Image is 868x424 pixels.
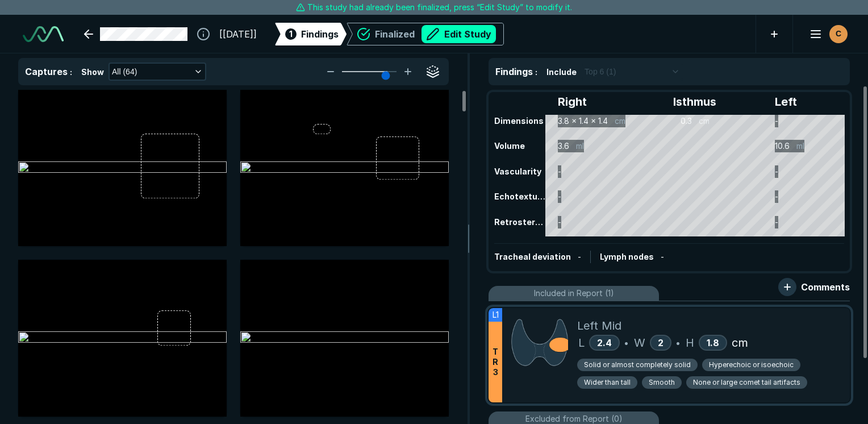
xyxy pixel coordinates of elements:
[801,280,850,294] span: Comments
[81,66,104,78] span: Show
[18,22,68,47] a: See-Mode Logo
[240,161,449,175] img: bd4967be-31b4-45a7-ba51-e6747e19e0f1
[493,309,499,321] span: L1
[70,67,72,77] span: :
[584,360,691,370] span: Solid or almost completely solid
[578,252,581,261] span: -
[112,65,137,78] span: All (64)
[624,336,628,350] span: •
[18,161,227,175] img: dae9c11b-c1ea-46fe-b493-6e07470d6c67
[661,252,664,261] span: -
[634,334,645,351] span: W
[676,336,680,350] span: •
[686,334,694,351] span: H
[693,377,800,388] span: None or large comet tail artifacts
[546,66,577,78] span: Include
[493,347,498,377] span: T R 3
[289,28,293,40] span: 1
[275,23,347,45] div: 1Findings
[240,331,449,345] img: e380b98e-106c-42f2-acaf-483568651a51
[577,317,621,334] span: Left Mid
[658,337,663,348] span: 2
[535,67,537,77] span: :
[494,252,571,261] span: Tracheal deviation
[25,66,68,77] span: Captures
[600,252,654,261] span: Lymph nodes
[829,25,848,43] div: avatar-name
[219,27,257,41] span: [[DATE]]
[489,308,850,402] div: L1TR3Left MidL2.4•W2•H1.8cmSolid or almost completely solidHyperechoic or isoechoicWider than tal...
[301,27,339,41] span: Findings
[578,334,585,351] span: L
[511,317,568,368] img: KUwAAAAZJREFUAwDvd626Wd3c4wAAAABJRU5ErkJggg==
[709,360,794,370] span: Hyperechoic or isoechoic
[732,334,748,351] span: cm
[422,25,496,43] button: Edit Study
[802,23,850,45] button: avatar-name
[18,331,227,345] img: 1c0930d7-fc85-4026-9798-9696f80b1aa4
[836,28,841,40] span: C
[495,66,533,77] span: Findings
[597,337,612,348] span: 2.4
[649,377,675,388] span: Smooth
[584,377,631,388] span: Wider than tall
[347,23,504,45] div: FinalizedEdit Study
[707,337,719,348] span: 1.8
[23,26,64,42] img: See-Mode Logo
[534,287,614,300] span: Included in Report (1)
[307,1,572,14] span: This study had already been finalized, press “Edit Study” to modify it.
[375,25,496,43] div: Finalized
[585,65,616,78] span: Top 6 (1)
